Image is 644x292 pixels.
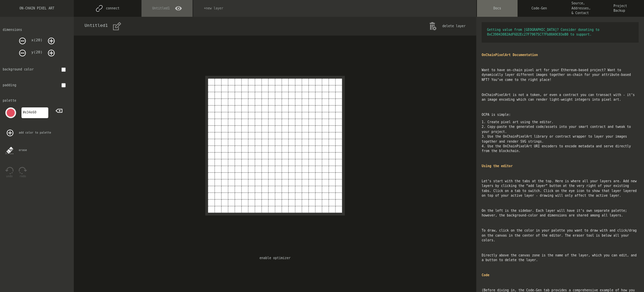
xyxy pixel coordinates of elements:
[482,179,639,198] span: Let’s start with the tabs at the top. Here is where all your layers are. Add new layers by clicki...
[482,164,639,168] span: Using the editor
[31,38,43,44] dix: x( 20 )
[3,67,34,72] div: background color
[429,22,466,30] button: delete layer
[19,166,27,179] button: redo
[482,120,639,125] li: 1. Create pixel art using the editor.
[482,22,639,43] span: Getting value from [GEOGRAPHIC_DATA]? Consider donating to 0xC39043082AdF6D2Ec27F79075C77Fb80A9C0...
[482,273,639,278] span: Code
[482,208,639,218] span: On the left is the sidebar. Each layer will have it’s own separate palette; however, the backgrou...
[3,83,16,88] div: padding
[482,144,639,154] li: 4. Use the OnChainPixelArt URI encoders to encode metadata and serve directly from the blockchain.
[482,253,639,263] span: Directly above the canvas zone is the name of the layer, which you can edit, and a button to dele...
[482,68,639,82] span: Want to have on-chain pixel art for your Ethereum-based project? Want to dynamically layer differ...
[260,256,290,260] button: enable optimizer
[482,125,639,134] li: 2. Copy-paste the generated code/assets into your smart contract and tweak to your project.
[482,228,639,243] span: To draw, click on the color in your palette you want to draw with and click/drag on the canvas in...
[5,166,13,179] button: undo
[482,93,639,102] span: OnChainPixelArt is not a token, or even a contract you can transact with - it’s an image encoding...
[3,98,71,155] div: palette
[152,6,170,11] span: Untitled1
[7,128,75,138] div: add color to palette
[31,50,43,56] dix: y( 20 )
[482,112,639,117] span: OCPA is simple:
[482,53,639,57] span: OnChainPixelArt Documentation
[3,28,71,56] div: dimensions
[482,134,639,144] li: 3. Use the OnChainPixelArt library or contract wrapper to layer your images together and render S...
[5,145,74,156] div: erase
[85,22,108,30] div: Untitled1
